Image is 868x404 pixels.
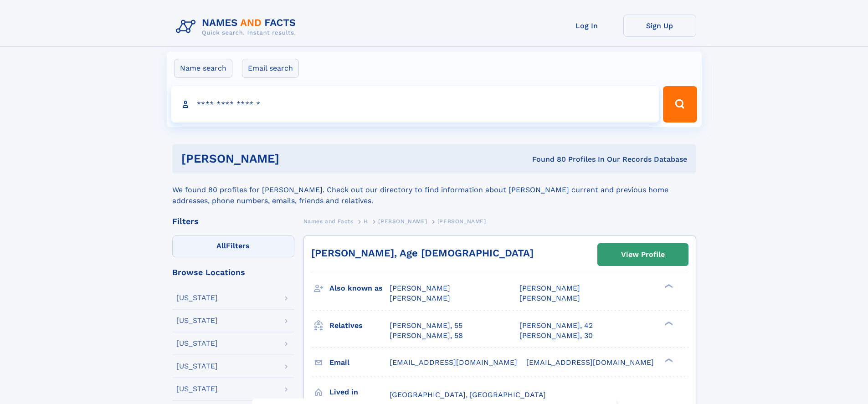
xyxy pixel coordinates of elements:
[406,154,687,164] div: Found 80 Profiles In Our Records Database
[176,317,218,324] div: [US_STATE]
[378,218,427,225] span: [PERSON_NAME]
[519,321,593,331] a: [PERSON_NAME], 42
[176,294,218,302] div: [US_STATE]
[364,215,368,227] a: H
[329,384,390,400] h3: Lived in
[621,244,665,265] div: View Profile
[519,331,593,341] a: [PERSON_NAME], 30
[172,217,294,225] div: Filters
[390,358,517,367] span: [EMAIL_ADDRESS][DOMAIN_NAME]
[390,331,463,341] a: [PERSON_NAME], 58
[437,218,486,225] span: [PERSON_NAME]
[329,318,390,333] h3: Relatives
[303,215,354,227] a: Names and Facts
[172,268,294,276] div: Browse Locations
[216,241,226,250] span: All
[174,59,232,78] label: Name search
[519,284,580,292] span: [PERSON_NAME]
[329,281,390,296] h3: Also known as
[526,358,654,367] span: [EMAIL_ADDRESS][DOMAIN_NAME]
[378,215,427,227] a: [PERSON_NAME]
[663,86,697,123] button: Search Button
[181,153,406,164] h1: [PERSON_NAME]
[390,284,450,292] span: [PERSON_NAME]
[550,15,623,37] a: Log In
[598,244,688,266] a: View Profile
[364,218,368,225] span: H
[623,15,696,37] a: Sign Up
[171,86,659,123] input: search input
[663,283,673,289] div: ❯
[390,321,462,331] a: [PERSON_NAME], 55
[172,174,696,206] div: We found 80 profiles for [PERSON_NAME]. Check out our directory to find information about [PERSON...
[390,294,450,302] span: [PERSON_NAME]
[172,235,294,257] label: Filters
[176,340,218,347] div: [US_STATE]
[519,294,580,302] span: [PERSON_NAME]
[172,15,303,39] img: Logo Names and Facts
[311,247,534,259] a: [PERSON_NAME], Age [DEMOGRAPHIC_DATA]
[242,59,299,78] label: Email search
[663,320,673,326] div: ❯
[329,355,390,370] h3: Email
[176,363,218,370] div: [US_STATE]
[390,390,546,399] span: [GEOGRAPHIC_DATA], [GEOGRAPHIC_DATA]
[176,385,218,393] div: [US_STATE]
[663,357,673,363] div: ❯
